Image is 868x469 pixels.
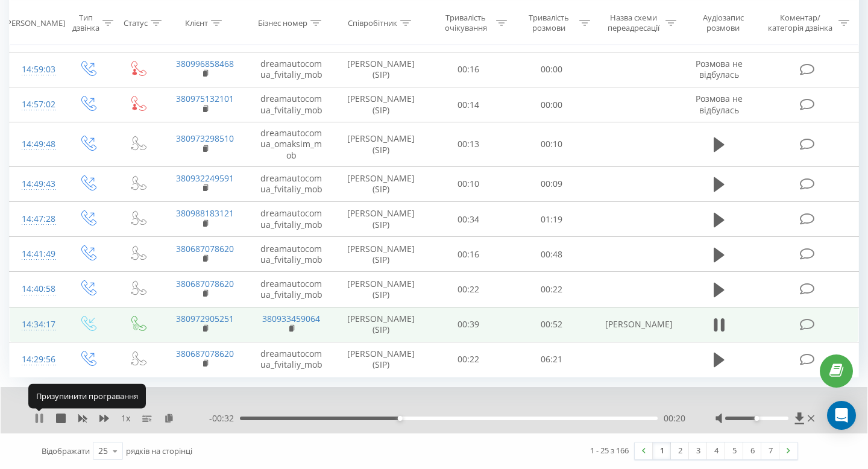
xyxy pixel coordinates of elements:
a: 380687078620 [176,243,234,254]
div: 1 - 25 з 166 [590,444,629,456]
td: 00:22 [510,272,593,307]
td: dreamautocomua_fvitaliy_mob [248,166,335,201]
span: 00:20 [664,412,685,424]
div: 14:49:48 [22,133,51,156]
div: 25 [98,445,108,457]
div: Тривалість очікування [438,13,494,33]
div: Клієнт [185,17,208,28]
a: 380933459064 [262,313,320,324]
td: [PERSON_NAME] (SIP) [335,87,427,122]
div: 14:41:49 [22,242,51,266]
td: 00:22 [427,342,511,377]
a: 3 [689,442,707,459]
div: Співробітник [348,17,397,28]
td: [PERSON_NAME] (SIP) [335,166,427,201]
td: [PERSON_NAME] (SIP) [335,122,427,167]
div: 14:47:28 [22,207,51,231]
div: Тривалість розмови [521,13,576,33]
td: 06:21 [510,342,593,377]
td: 01:19 [510,202,593,237]
span: Відображати [42,445,90,456]
td: 00:10 [427,166,511,201]
td: 00:52 [510,307,593,342]
div: 14:59:03 [22,58,51,81]
a: 380973298510 [176,133,234,144]
td: dreamautocomua_fvitaliy_mob [248,237,335,272]
div: Тип дзвінка [72,13,99,33]
td: 00:22 [427,272,511,307]
a: 4 [707,442,725,459]
div: Accessibility label [754,416,759,421]
td: [PERSON_NAME] (SIP) [335,307,427,342]
a: 380687078620 [176,348,234,359]
td: dreamautocomua_fvitaliy_mob [248,87,335,122]
span: Розмова не відбулась [696,58,743,80]
td: 00:00 [510,52,593,87]
td: [PERSON_NAME] (SIP) [335,202,427,237]
td: 00:00 [510,87,593,122]
td: 00:09 [510,166,593,201]
span: Розмова не відбулась [696,93,743,115]
div: [PERSON_NAME] [4,17,65,28]
td: dreamautocomua_fvitaliy_mob [248,202,335,237]
a: 1 [653,442,671,459]
a: 2 [671,442,689,459]
td: dreamautocomua_omaksim_mob [248,122,335,167]
span: рядків на сторінці [126,445,192,456]
div: 14:57:02 [22,93,51,116]
a: 380972905251 [176,313,234,324]
td: dreamautocomua_fvitaliy_mob [248,342,335,377]
div: Статус [124,17,148,28]
td: 00:34 [427,202,511,237]
td: dreamautocomua_fvitaliy_mob [248,52,335,87]
td: 00:48 [510,237,593,272]
div: Бізнес номер [258,17,307,28]
td: 00:14 [427,87,511,122]
span: - 00:32 [209,412,240,424]
td: 00:16 [427,52,511,87]
a: 380996858468 [176,58,234,69]
a: 6 [743,442,761,459]
a: 380932249591 [176,172,234,184]
a: 380975132101 [176,93,234,104]
div: 14:40:58 [22,277,51,301]
td: [PERSON_NAME] (SIP) [335,237,427,272]
div: Призупинити програвання [28,384,146,408]
td: [PERSON_NAME] (SIP) [335,272,427,307]
div: 14:34:17 [22,313,51,336]
div: Accessibility label [398,416,403,421]
td: [PERSON_NAME] (SIP) [335,52,427,87]
div: Open Intercom Messenger [827,401,856,430]
div: Коментар/категорія дзвінка [765,13,835,33]
a: 380988183121 [176,207,234,219]
a: 5 [725,442,743,459]
div: Назва схеми переадресації [604,13,662,33]
div: Аудіозапис розмови [690,13,756,33]
div: 14:29:56 [22,348,51,371]
a: 380687078620 [176,278,234,289]
span: 1 x [121,412,130,424]
td: 00:39 [427,307,511,342]
div: 14:49:43 [22,172,51,196]
td: dreamautocomua_fvitaliy_mob [248,272,335,307]
td: [PERSON_NAME] (SIP) [335,342,427,377]
td: 00:13 [427,122,511,167]
td: 00:16 [427,237,511,272]
a: 7 [761,442,779,459]
td: 00:10 [510,122,593,167]
td: [PERSON_NAME] [593,307,679,342]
